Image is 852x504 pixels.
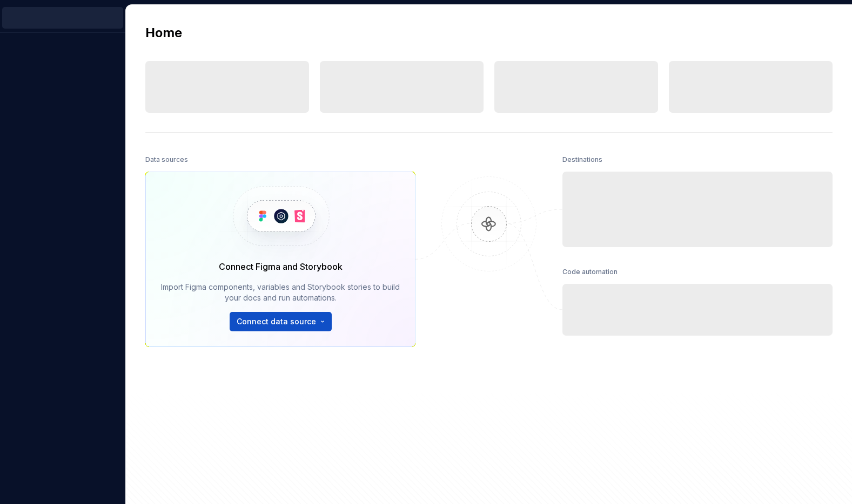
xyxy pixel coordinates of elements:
[219,260,343,273] div: Connect Figma and Storybook
[145,24,182,42] h2: Home
[161,282,400,303] div: Import Figma components, variables and Storybook stories to build your docs and run automations.
[230,312,332,331] button: Connect data source
[562,152,602,167] div: Destinations
[237,316,316,327] span: Connect data source
[562,264,618,280] div: Code automation
[145,152,188,167] div: Data sources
